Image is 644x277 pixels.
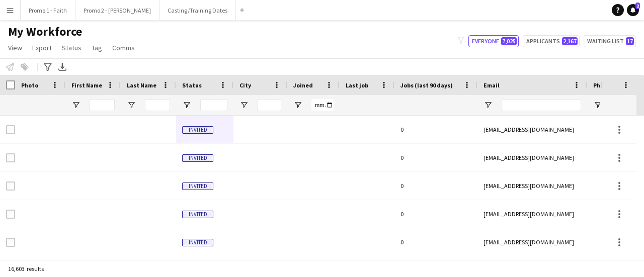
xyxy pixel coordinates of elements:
a: Status [58,41,86,54]
span: City [239,81,251,89]
span: 17 [626,37,634,45]
input: Row Selection is disabled for this row (unchecked) [6,125,15,134]
a: Comms [108,41,139,54]
input: Row Selection is disabled for this row (unchecked) [6,210,15,219]
div: 0 [394,200,477,228]
div: [EMAIL_ADDRESS][DOMAIN_NAME] [477,228,587,256]
span: My Workforce [8,24,82,39]
a: View [4,41,26,54]
button: Open Filter Menu [593,101,602,110]
span: Status [62,43,82,52]
button: Promo 2 - [PERSON_NAME] [75,1,159,20]
span: 7,025 [501,37,517,45]
span: Invited [182,154,213,162]
span: Invited [182,239,213,246]
input: Row Selection is disabled for this row (unchecked) [6,181,15,191]
div: 0 [394,116,477,143]
button: Open Filter Menu [182,101,191,110]
span: Invited [182,211,213,218]
div: [EMAIL_ADDRESS][DOMAIN_NAME] [477,200,587,228]
div: 0 [394,172,477,200]
span: 2 [635,3,640,9]
span: Last Name [127,81,156,89]
a: Export [28,41,56,54]
input: First Name Filter Input [90,99,115,111]
span: Invited [182,126,213,134]
app-action-btn: Advanced filters [42,61,54,73]
span: View [8,43,22,52]
span: First Name [71,81,102,89]
input: Joined Filter Input [311,99,334,111]
div: [EMAIL_ADDRESS][DOMAIN_NAME] [477,172,587,200]
a: 2 [627,4,639,16]
span: Export [32,43,52,52]
span: 2,167 [562,37,578,45]
span: Invited [182,182,213,190]
input: Status Filter Input [200,99,227,111]
input: Row Selection is disabled for this row (unchecked) [6,238,15,247]
span: Tag [92,43,102,52]
div: 0 [394,144,477,171]
span: Status [182,81,202,89]
button: Open Filter Menu [71,101,80,110]
button: Open Filter Menu [293,101,302,110]
button: Promo 1 - Faith [21,1,75,20]
button: Everyone7,025 [468,35,519,47]
input: City Filter Input [258,99,281,111]
div: [EMAIL_ADDRESS][DOMAIN_NAME] [477,116,587,143]
div: 0 [394,228,477,256]
div: [EMAIL_ADDRESS][DOMAIN_NAME] [477,144,587,171]
button: Waiting list17 [584,35,636,47]
button: Open Filter Menu [484,101,493,110]
button: Casting/Training Dates [159,1,236,20]
span: Photo [21,81,38,89]
span: Jobs (last 90 days) [400,81,453,89]
span: Comms [112,43,135,52]
input: Email Filter Input [502,99,581,111]
span: Last job [346,81,368,89]
input: Row Selection is disabled for this row (unchecked) [6,153,15,162]
app-action-btn: Export XLSX [56,61,68,73]
a: Tag [88,41,106,54]
button: Open Filter Menu [239,101,249,110]
span: Email [484,81,500,89]
span: Phone [593,81,611,89]
button: Applicants2,167 [523,35,580,47]
span: Joined [293,81,313,89]
input: Last Name Filter Input [145,99,170,111]
button: Open Filter Menu [127,101,136,110]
